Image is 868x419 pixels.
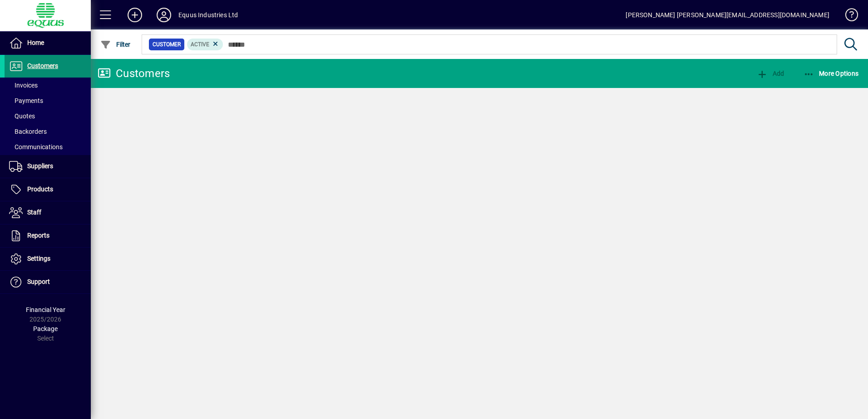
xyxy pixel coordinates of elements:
[9,128,47,135] span: Backorders
[5,271,91,293] a: Support
[9,82,38,89] span: Invoices
[27,278,50,285] span: Support
[27,185,53,193] span: Products
[838,2,857,31] a: Knowledge Base
[9,143,63,151] span: Communications
[26,306,65,313] span: Financial Year
[178,8,238,22] div: Equus Industries Ltd
[5,178,91,201] a: Products
[804,70,859,77] span: More Options
[27,209,41,216] span: Staff
[9,97,43,104] span: Payments
[27,39,44,46] span: Home
[5,108,91,124] a: Quotes
[27,162,53,170] span: Suppliers
[5,139,91,155] a: Communications
[98,36,133,53] button: Filter
[120,7,149,23] button: Add
[9,112,35,120] span: Quotes
[149,7,178,23] button: Profile
[5,201,91,224] a: Staff
[5,155,91,178] a: Suppliers
[27,62,58,69] span: Customers
[5,124,91,139] a: Backorders
[5,32,91,54] a: Home
[5,93,91,108] a: Payments
[27,255,50,262] span: Settings
[191,41,209,48] span: Active
[801,65,861,82] button: More Options
[5,248,91,270] a: Settings
[33,325,58,332] span: Package
[626,8,829,22] div: [PERSON_NAME] [PERSON_NAME][EMAIL_ADDRESS][DOMAIN_NAME]
[27,232,49,239] span: Reports
[153,40,181,49] span: Customer
[5,224,91,247] a: Reports
[755,65,786,82] button: Add
[187,39,223,50] mat-chip: Activation Status: Active
[100,41,131,48] span: Filter
[5,78,91,93] a: Invoices
[98,66,170,81] div: Customers
[757,70,784,77] span: Add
